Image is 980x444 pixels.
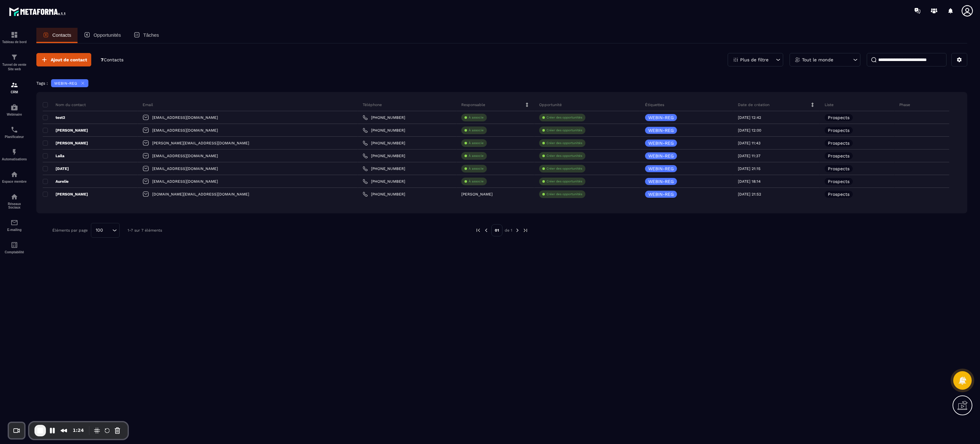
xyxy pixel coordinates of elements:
a: social-networksocial-networkRéseaux Sociaux [2,188,27,214]
p: Éléments par page [52,228,88,233]
a: Tâches [132,28,171,43]
p: WEBIN-REG [648,154,674,158]
p: Planificateur [2,135,27,139]
p: [DATE] [43,166,69,171]
p: Opportunités [95,32,126,38]
input: Search for option [105,227,111,234]
p: 7 [101,57,123,63]
p: À associe [469,115,484,120]
p: [DATE] 18:14 [738,179,761,184]
img: prev [475,227,481,233]
button: Ajout de contact [36,53,91,66]
p: WEBIN-REG [648,179,674,184]
p: Tunnel de vente Site web [2,63,27,72]
p: Espace membre [2,180,27,183]
p: [PERSON_NAME] [43,192,88,197]
img: logo [9,6,66,17]
p: Créer des opportunités [546,115,582,120]
img: social-network [11,193,18,201]
p: À associe [469,179,484,184]
p: Prospects [828,115,850,120]
a: [PHONE_NUMBER] [363,153,405,158]
img: next [515,227,520,233]
p: Créer des opportunités [546,192,582,196]
img: automations [11,171,18,178]
p: WEBIN-REG [648,128,674,133]
a: accountantaccountantComptabilité [2,236,27,259]
a: emailemailE-mailing [2,214,27,236]
p: Créer des opportunités [546,141,582,145]
p: Automatisations [2,157,27,161]
p: Créer des opportunités [546,179,582,184]
p: Prospects [828,192,850,196]
p: Prospects [828,154,850,158]
p: [DATE] 21:52 [738,192,761,196]
p: [PERSON_NAME] [43,141,88,146]
p: Laila [43,153,64,158]
p: À associe [469,141,484,145]
img: next [523,227,528,233]
p: Opportunité [539,102,562,107]
p: Créer des opportunités [546,166,582,171]
p: Tout le monde [802,57,833,62]
a: Opportunités [79,28,132,43]
p: [DATE] 21:15 [738,166,761,171]
p: WEBIN-REG [648,115,674,120]
p: Plus de filtre [740,57,768,62]
p: [DATE] 12:00 [738,128,761,133]
a: formationformationCRM [2,76,27,99]
img: email [11,219,18,226]
div: Search for option [91,223,120,238]
p: Contacts [52,32,73,38]
p: Email [143,102,153,107]
p: Prospects [828,179,850,184]
p: Tâches [148,32,164,38]
p: Créer des opportunités [546,128,582,133]
p: CRM [2,90,27,94]
img: formation [11,53,18,61]
p: À associe [469,128,484,133]
p: 01 [491,224,502,236]
p: [PERSON_NAME] [43,128,88,133]
p: Nom du contact [43,102,86,107]
span: Ajout de contact [51,57,87,63]
p: Aurelie [43,179,69,184]
a: formationformationTableau de bord [2,26,27,49]
a: [PHONE_NUMBER] [363,128,405,133]
p: Responsable [461,102,485,107]
p: Phase [899,102,910,107]
a: [PHONE_NUMBER] [363,166,405,171]
p: À associe [469,154,484,158]
p: WEBIN-REG [648,166,674,171]
a: [PHONE_NUMBER] [363,115,405,120]
p: de 1 [505,228,512,233]
p: À associe [469,166,484,171]
img: automations [11,148,18,156]
p: [DATE] 11:43 [738,141,761,145]
span: Contacts [104,57,123,62]
p: Date de création [738,102,769,107]
p: Liste [825,102,834,107]
p: Comptabilité [2,250,27,254]
a: [PHONE_NUMBER] [363,179,405,184]
p: [DATE] 11:37 [738,154,761,158]
p: Réseaux Sociaux [2,202,27,209]
a: schedulerschedulerPlanificateur [2,121,27,143]
p: [DATE] 12:42 [738,115,761,120]
img: formation [11,31,18,39]
a: automationsautomationsWebinaire [2,99,27,121]
p: WEBIN-REG [54,81,77,86]
p: Prospects [828,166,850,171]
span: 100 [93,227,105,234]
p: E-mailing [2,228,27,232]
p: Étiquettes [645,102,664,107]
img: automations [11,103,18,111]
p: Téléphone [363,102,382,107]
a: formationformationTunnel de vente Site web [2,49,27,76]
p: Tags : [36,81,48,86]
p: Créer des opportunités [546,154,582,158]
p: Tableau de bord [2,40,27,44]
p: Prospects [828,141,850,145]
p: Prospects [828,128,850,133]
img: accountant [11,241,18,249]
